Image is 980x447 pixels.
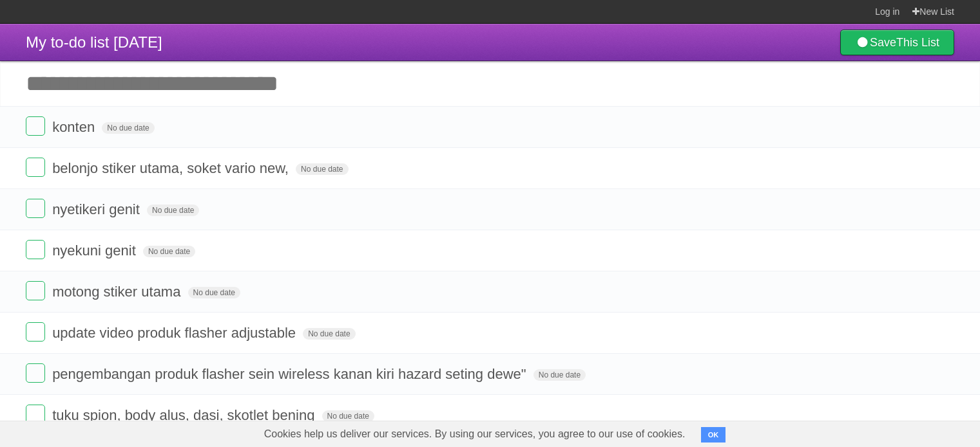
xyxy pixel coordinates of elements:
span: motong stiker utama [52,284,184,300]
label: Done [26,322,45,342]
span: No due date [147,205,199,216]
label: Done [26,363,45,383]
label: Done [26,158,45,177]
span: No due date [188,287,240,298]
span: tuku spion, body alus, dasi, skotlet bening [52,407,318,423]
label: Done [26,116,45,136]
span: belonjo stiker utama, soket vario new, [52,160,292,176]
span: nyetikeri genit [52,201,143,217]
span: No due date [143,246,195,257]
b: This List [896,36,939,49]
span: update video produk flasher adjustable [52,325,299,341]
label: Done [26,199,45,218]
span: No due date [322,410,374,422]
label: Done [26,405,45,424]
button: OK [701,427,726,442]
a: SaveThis List [840,30,954,55]
span: pengembangan produk flasher sein wireless kanan kiri hazard seting dewe" [52,366,529,382]
span: No due date [533,369,586,381]
span: Cookies help us deliver our services. By using our services, you agree to our use of cookies. [251,421,698,447]
label: Done [26,240,45,259]
span: No due date [102,122,154,134]
span: nyekuni genit [52,242,139,259]
span: No due date [303,328,355,340]
span: No due date [296,163,348,175]
label: Done [26,281,45,300]
span: My to-do list [DATE] [26,33,162,51]
span: konten [52,119,98,135]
